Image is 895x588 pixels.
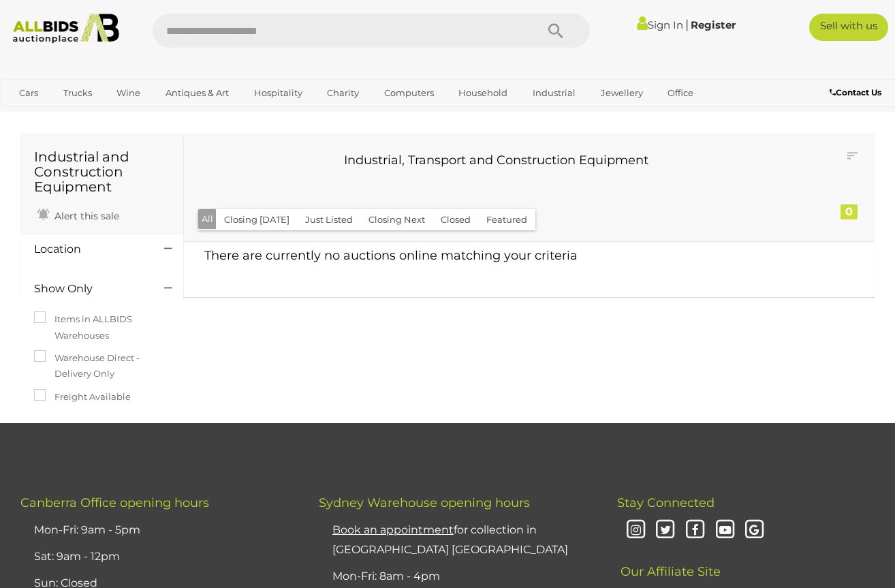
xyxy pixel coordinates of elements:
button: Closed [433,209,479,230]
a: Alert this sale [34,204,123,225]
i: Facebook [683,519,707,542]
a: Cars [10,82,47,104]
label: Items in ALLBIDS Warehouses [34,311,170,343]
span: | [685,17,689,32]
a: Wine [108,82,149,104]
a: Computers [375,82,443,104]
a: Antiques & Art [157,82,238,104]
a: Contact Us [830,85,885,100]
span: Our Affiliate Site [617,544,721,579]
a: Industrial [524,82,584,104]
span: There are currently no auctions online matching your criteria [204,248,578,263]
span: Stay Connected [617,495,715,510]
i: Twitter [654,519,678,542]
button: Just Listed [297,209,361,230]
button: All [198,209,217,229]
a: Charity [318,82,368,104]
i: Google [743,519,767,542]
span: Sydney Warehouse opening hours [319,495,530,510]
button: Closing [DATE] [216,209,298,230]
label: Warehouse Direct - Delivery Only [34,350,170,382]
a: Office [659,82,702,104]
u: Book an appointment [332,523,454,536]
a: Trucks [54,82,101,104]
button: Closing Next [360,209,433,230]
img: Allbids.com.au [7,14,126,44]
b: Contact Us [830,87,881,97]
a: [GEOGRAPHIC_DATA] [63,104,178,127]
li: Mon-Fri: 9am - 5pm [31,517,285,544]
button: Search [522,14,590,48]
span: Alert this sale [51,210,119,222]
li: Sat: 9am - 12pm [31,544,285,570]
div: 0 [841,204,858,219]
a: Household [450,82,516,104]
a: Sign In [637,18,683,31]
span: Canberra Office opening hours [20,495,209,510]
h1: Industrial and Construction Equipment [34,149,170,194]
i: Youtube [713,519,737,542]
i: Instagram [624,519,648,542]
a: Register [691,18,736,31]
h4: Location [34,243,144,256]
a: Jewellery [592,82,652,104]
a: Book an appointmentfor collection in [GEOGRAPHIC_DATA] [GEOGRAPHIC_DATA] [332,523,568,556]
a: Sports [10,104,56,127]
h4: Show Only [34,283,144,295]
button: Featured [478,209,535,230]
h3: Industrial, Transport and Construction Equipment [208,154,785,168]
a: Hospitality [245,82,311,104]
a: Sell with us [809,14,888,41]
label: Freight Available [34,389,131,405]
